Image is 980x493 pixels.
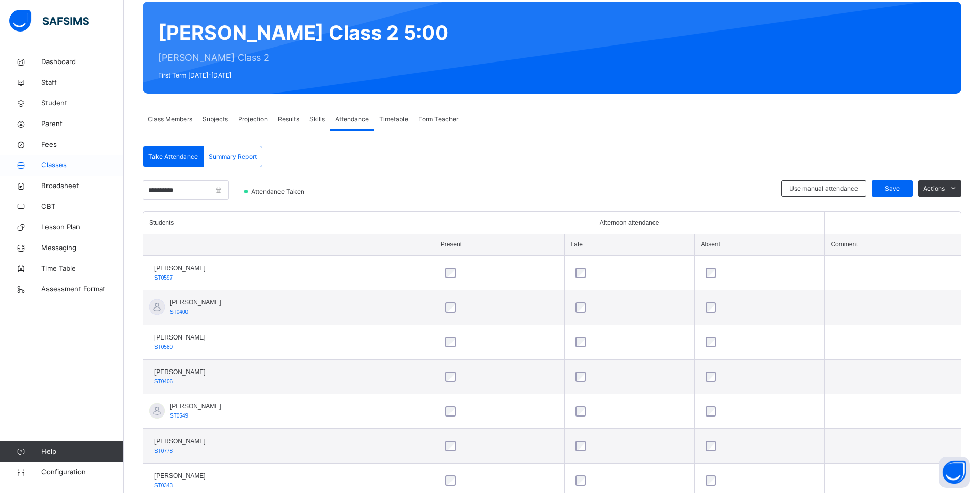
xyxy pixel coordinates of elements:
th: Comment [825,234,961,256]
span: Dashboard [41,57,124,67]
th: Students [143,212,434,234]
span: Subjects [203,115,228,124]
span: Afternoon attendance [600,218,659,227]
span: ST0343 [154,483,173,488]
span: Take Attendance [148,152,198,161]
span: ST0580 [154,344,173,350]
span: Skills [309,115,325,124]
th: Late [564,234,694,256]
span: Fees [41,140,124,150]
span: Classes [41,160,124,171]
span: ST0778 [154,448,173,454]
span: [PERSON_NAME] [154,333,206,342]
th: Absent [694,234,825,256]
span: Assessment Format [41,284,124,295]
span: Student [41,98,124,109]
span: Results [278,115,299,124]
img: safsims [9,10,89,32]
span: Attendance Taken [250,187,307,196]
span: Time Table [41,264,124,274]
span: Class Members [148,115,192,124]
span: Configuration [41,467,123,477]
span: Form Teacher [418,115,458,124]
span: Projection [238,115,268,124]
span: Attendance [335,115,369,124]
span: Help [41,446,123,457]
span: Lesson Plan [41,222,124,233]
span: [PERSON_NAME] [154,367,206,377]
span: CBT [41,202,124,212]
button: Open asap [939,457,970,488]
span: ST0400 [170,309,188,315]
span: [PERSON_NAME] [170,298,221,307]
span: [PERSON_NAME] [154,264,206,273]
span: Staff [41,78,124,88]
span: ST0406 [154,379,173,384]
span: Messaging [41,243,124,253]
span: Timetable [379,115,408,124]
span: Broadsheet [41,181,124,191]
span: Save [879,184,905,193]
span: ST0597 [154,275,173,281]
span: [PERSON_NAME] [170,402,221,411]
span: ST0549 [170,413,188,419]
span: Summary Report [209,152,257,161]
span: [PERSON_NAME] [154,471,206,481]
th: Present [434,234,564,256]
span: Parent [41,119,124,129]
span: [PERSON_NAME] [154,437,206,446]
span: Actions [923,184,945,193]
span: Use manual attendance [789,184,858,193]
